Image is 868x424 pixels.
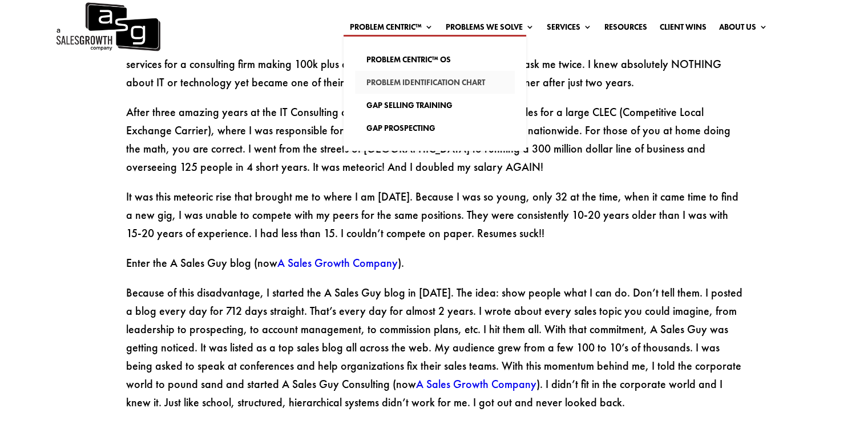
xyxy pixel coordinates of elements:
[355,48,515,71] a: Problem Centric™ OS
[719,23,768,35] a: About Us
[277,255,398,270] a: A Sales Growth Company
[126,18,742,103] p: And this is how my professional sales career started. After just one year at the Chamber, I broke...
[126,187,742,254] p: It was this meteoric rise that brought me to where I am [DATE]. Because I was so young, only 32 a...
[416,377,536,391] a: A Sales Growth Company
[547,23,592,35] a: Services
[126,103,742,187] p: After three amazing years at the IT Consulting company, I became Vice President of Sales for a la...
[604,23,647,35] a: Resources
[660,23,706,35] a: Client Wins
[355,117,515,139] a: Gap Prospecting
[350,23,433,35] a: Problem Centric™
[446,23,534,35] a: Problems We Solve
[355,94,515,117] a: Gap Selling Training
[126,283,742,423] p: Because of this disadvantage, I started the A Sales Guy blog in [DATE]. The idea: show people wha...
[355,71,515,94] a: Problem Identification Chart
[126,254,742,283] p: Enter the A Sales Guy blog (now ).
